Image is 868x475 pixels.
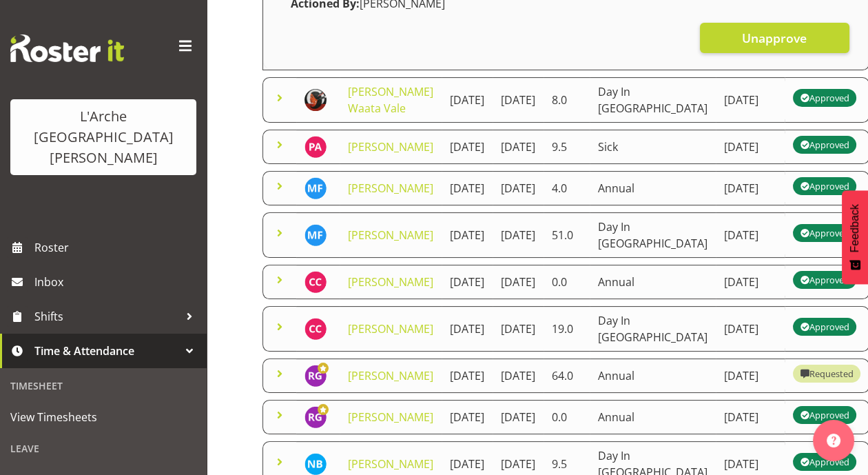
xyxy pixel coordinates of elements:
[493,358,544,393] td: [DATE]
[34,306,179,327] span: Shifts
[348,84,433,116] a: [PERSON_NAME] Waata Vale
[304,453,327,475] img: nena-barwell11370.jpg
[800,407,849,423] div: Approved
[442,400,493,434] td: [DATE]
[493,265,544,299] td: [DATE]
[544,212,590,258] td: 51.0
[3,434,203,463] div: Leave
[348,139,433,154] a: [PERSON_NAME]
[544,358,590,393] td: 64.0
[34,341,179,361] span: Time & Attendance
[544,171,590,205] td: 4.0
[304,271,327,293] img: crissandra-cruz10327.jpg
[442,171,493,205] td: [DATE]
[304,136,327,158] img: pranisha-adhikari11639.jpg
[590,400,716,434] td: Annual
[800,454,849,470] div: Approved
[800,365,854,382] div: Requested
[348,368,433,383] a: [PERSON_NAME]
[304,365,327,387] img: rob-goulton10285.jpg
[590,306,716,352] td: Day In [GEOGRAPHIC_DATA]
[10,407,196,427] span: View Timesheets
[304,89,327,111] img: cherri-waata-vale45b4d6aa2776c258a6e23f06169d83f5.png
[800,137,849,153] div: Approved
[544,400,590,434] td: 0.0
[800,225,849,241] div: Approved
[800,319,849,335] div: Approved
[304,224,327,246] img: melissa-fry10932.jpg
[827,434,840,447] img: help-xxl-2.png
[493,212,544,258] td: [DATE]
[716,265,785,299] td: [DATE]
[590,358,716,393] td: Annual
[348,410,433,425] a: [PERSON_NAME]
[348,228,433,243] a: [PERSON_NAME]
[716,171,785,205] td: [DATE]
[34,272,200,292] span: Inbox
[716,358,785,393] td: [DATE]
[24,106,183,168] div: L'Arche [GEOGRAPHIC_DATA][PERSON_NAME]
[842,190,868,284] button: Feedback - Show survey
[3,400,203,434] a: View Timesheets
[800,90,849,106] div: Approved
[304,318,327,340] img: crissandra-cruz10327.jpg
[493,400,544,434] td: [DATE]
[10,34,124,62] img: Rosterit website logo
[590,265,716,299] td: Annual
[590,77,716,123] td: Day In [GEOGRAPHIC_DATA]
[493,130,544,164] td: [DATE]
[304,177,327,199] img: melissa-fry10932.jpg
[442,358,493,393] td: [DATE]
[544,306,590,352] td: 19.0
[590,130,716,164] td: Sick
[544,265,590,299] td: 0.0
[34,237,200,258] span: Roster
[493,77,544,123] td: [DATE]
[348,181,433,196] a: [PERSON_NAME]
[544,130,590,164] td: 9.5
[716,212,785,258] td: [DATE]
[716,130,785,164] td: [DATE]
[742,29,807,47] span: Unapprove
[700,23,849,53] button: Unapprove
[590,171,716,205] td: Annual
[590,212,716,258] td: Day In [GEOGRAPHIC_DATA]
[493,306,544,352] td: [DATE]
[442,212,493,258] td: [DATE]
[304,406,327,428] img: rob-goulton10285.jpg
[493,171,544,205] td: [DATE]
[348,274,433,290] a: [PERSON_NAME]
[544,77,590,123] td: 8.0
[800,178,849,194] div: Approved
[442,77,493,123] td: [DATE]
[849,204,861,252] span: Feedback
[442,306,493,352] td: [DATE]
[348,321,433,336] a: [PERSON_NAME]
[716,306,785,352] td: [DATE]
[716,400,785,434] td: [DATE]
[442,265,493,299] td: [DATE]
[348,456,433,472] a: [PERSON_NAME]
[442,130,493,164] td: [DATE]
[3,372,203,400] div: Timesheet
[716,77,785,123] td: [DATE]
[800,272,849,288] div: Approved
